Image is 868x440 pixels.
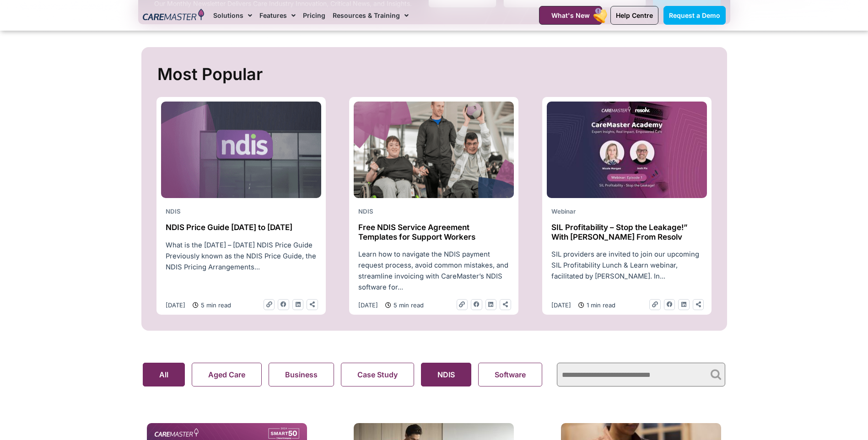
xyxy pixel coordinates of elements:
[161,102,321,199] img: ndis-price-guide
[539,6,602,25] a: What's New
[358,301,378,309] time: [DATE]
[166,223,317,232] h2: NDIS Price Guide [DATE] to [DATE]
[478,363,542,386] button: Software
[391,300,424,310] span: 5 min read
[551,301,571,309] time: [DATE]
[143,9,205,22] img: CareMaster Logo
[551,208,576,215] span: Webinar
[192,363,262,386] button: Aged Care
[584,300,615,310] span: 1 min read
[547,102,707,199] img: youtube
[157,61,713,88] h2: Most Popular
[421,363,471,386] button: NDIS
[551,223,702,241] h2: SIL Profitability – Stop the Leakage!” With [PERSON_NAME] From Resolv
[166,240,317,273] p: What is the [DATE] – [DATE] NDIS Price Guide Previously known as the NDIS Price Guide, the NDIS P...
[669,11,720,19] span: Request a Demo
[166,301,185,309] time: [DATE]
[551,11,590,19] span: What's New
[358,208,373,215] span: NDIS
[663,6,726,25] a: Request a Demo
[199,300,231,310] span: 5 min read
[354,249,514,293] div: Learn how to navigate the NDIS payment request process, avoid common mistakes, and streamline inv...
[143,363,185,386] button: All
[358,223,509,241] h2: Free NDIS Service Agreement Templates for Support Workers
[551,249,702,282] p: SIL providers are invited to join our upcoming SIL Profitability Lunch & Learn webinar, facilitat...
[616,11,653,19] span: Help Centre
[610,6,658,25] a: Help Centre
[269,363,334,386] button: Business
[341,363,414,386] button: Case Study
[354,102,514,199] img: NDIS Provider challenges 1
[166,208,181,215] span: NDIS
